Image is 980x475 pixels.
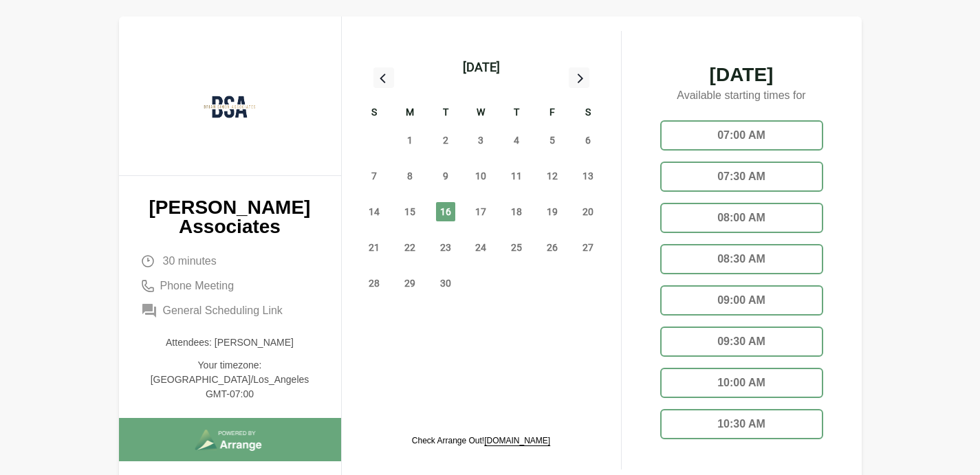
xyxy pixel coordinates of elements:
[543,131,562,150] span: Friday, September 5, 2025
[570,104,606,122] div: S
[507,166,526,186] span: Thursday, September 11, 2025
[660,203,823,233] div: 08:00 AM
[507,238,526,257] span: Thursday, September 25, 2025
[660,244,823,274] div: 08:30 AM
[471,166,490,186] span: Wednesday, September 10, 2025
[660,327,823,357] div: 09:30 AM
[649,65,834,85] span: [DATE]
[543,166,562,186] span: Friday, September 12, 2025
[471,202,490,221] span: Wednesday, September 17, 2025
[660,285,823,316] div: 09:00 AM
[484,436,550,445] a: [DOMAIN_NAME]
[400,131,420,150] span: Monday, September 1, 2025
[534,104,570,122] div: F
[436,274,455,293] span: Tuesday, September 30, 2025
[578,131,598,150] span: Saturday, September 6, 2025
[436,131,455,150] span: Tuesday, September 2, 2025
[649,85,834,109] p: Available starting times for
[660,368,823,398] div: 10:00 AM
[471,238,490,257] span: Wednesday, September 24, 2025
[141,198,319,236] p: [PERSON_NAME] Associates
[660,162,823,192] div: 07:30 AM
[578,166,598,186] span: Saturday, September 13, 2025
[543,202,562,221] span: Friday, September 19, 2025
[392,104,428,122] div: M
[436,166,455,186] span: Tuesday, September 9, 2025
[400,202,420,221] span: Monday, September 15, 2025
[464,104,499,122] div: W
[163,253,217,269] span: 30 minutes
[357,104,393,122] div: S
[660,120,823,151] div: 07:00 AM
[436,202,455,221] span: Tuesday, September 16, 2025
[364,274,384,293] span: Sunday, September 28, 2025
[578,202,598,221] span: Saturday, September 20, 2025
[436,238,455,257] span: Tuesday, September 23, 2025
[543,238,562,257] span: Friday, September 26, 2025
[400,166,420,186] span: Monday, September 8, 2025
[141,335,319,350] p: Attendees: [PERSON_NAME]
[160,278,235,294] span: Phone Meeting
[660,409,823,439] div: 10:30 AM
[400,238,420,257] span: Monday, September 22, 2025
[163,302,283,319] span: General Scheduling Link
[471,131,490,150] span: Wednesday, September 3, 2025
[400,274,420,293] span: Monday, September 29, 2025
[364,238,384,257] span: Sunday, September 21, 2025
[499,104,534,122] div: T
[412,435,550,446] p: Check Arrange Out!
[463,58,500,77] div: [DATE]
[364,166,384,186] span: Sunday, September 7, 2025
[364,202,384,221] span: Sunday, September 14, 2025
[578,238,598,257] span: Saturday, September 27, 2025
[507,202,526,221] span: Thursday, September 18, 2025
[428,104,464,122] div: T
[507,131,526,150] span: Thursday, September 4, 2025
[141,358,319,401] p: Your timezone: [GEOGRAPHIC_DATA]/Los_Angeles GMT-07:00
